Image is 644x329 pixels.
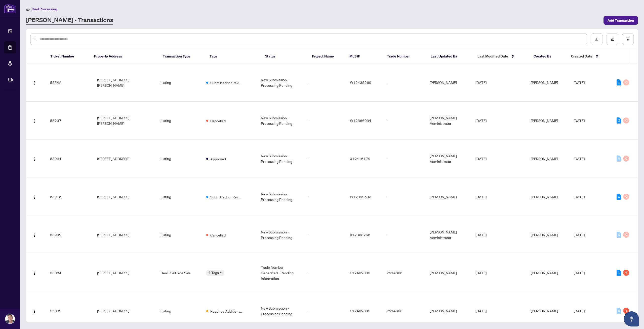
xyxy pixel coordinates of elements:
th: Project Name [308,49,345,64]
img: Profile Icon [5,314,15,324]
img: logo [4,4,16,13]
span: [DATE] [475,309,487,313]
img: Logo [32,81,36,85]
div: 0 [623,117,629,124]
td: New Submission - Processing Pending [257,64,303,102]
td: - [383,64,426,102]
td: New Submission - Processing Pending [257,216,303,254]
td: - [303,140,346,178]
span: home [26,7,30,11]
span: [STREET_ADDRESS] [97,308,129,314]
td: - [383,216,426,254]
img: Logo [32,119,36,123]
span: [DATE] [475,118,487,123]
div: 0 [623,79,629,85]
span: [DATE] [574,232,585,237]
div: 1 [623,308,629,314]
td: - [383,102,426,140]
span: Add Transaction [608,16,634,24]
td: 55542 [46,64,89,102]
td: 55237 [46,102,89,140]
span: [DATE] [574,156,585,161]
div: 0 [623,156,629,162]
div: 2 [617,117,621,124]
td: 53084 [46,254,89,292]
td: - [303,64,346,102]
td: 53915 [46,178,89,216]
td: - [303,216,346,254]
span: 4 Tags [208,270,219,276]
span: Submitted for Review [210,80,243,85]
td: - [383,178,426,216]
span: download [595,37,598,41]
th: Status [261,49,308,64]
img: Logo [32,271,36,275]
span: [PERSON_NAME] [531,232,558,237]
th: Trade Number [383,49,427,64]
th: Last Updated By [427,49,473,64]
td: New Submission - Processing Pending [257,140,303,178]
span: [DATE] [475,271,487,275]
button: Logo [30,116,38,125]
td: - [303,254,346,292]
span: Approved [210,156,226,162]
span: Cancelled [210,118,226,124]
span: C12402005 [350,309,370,313]
span: [PERSON_NAME] [531,118,558,123]
td: Listing [156,64,203,102]
td: - [383,140,426,178]
span: [STREET_ADDRESS][PERSON_NAME] [97,77,152,88]
img: Logo [32,157,36,161]
span: [DATE] [475,194,487,199]
div: 0 [623,232,629,238]
span: [DATE] [574,118,585,123]
span: [STREET_ADDRESS][PERSON_NAME] [97,115,152,126]
th: MLS # [345,49,383,64]
td: [PERSON_NAME] Administrator [426,216,472,254]
th: Ticket Number [46,49,90,64]
span: W12435269 [350,80,371,85]
span: [STREET_ADDRESS] [97,156,129,161]
span: [DATE] [574,194,585,199]
span: filter [626,37,630,41]
td: [PERSON_NAME] [426,64,472,102]
span: [DATE] [574,309,585,313]
button: Add Transaction [603,16,638,25]
td: Listing [156,216,203,254]
span: [DATE] [574,271,585,275]
span: [DATE] [475,156,487,161]
td: New Submission - Processing Pending [257,178,303,216]
img: Logo [32,195,36,199]
span: Created Date [571,53,592,59]
td: [PERSON_NAME] Administrator [426,140,472,178]
span: [STREET_ADDRESS] [97,194,129,199]
div: 1 [617,194,621,200]
td: Deal - Sell Side Sale [156,254,203,292]
span: [DATE] [475,232,487,237]
th: Tags [206,49,261,64]
td: Listing [156,140,203,178]
span: X12368268 [350,232,370,237]
span: [STREET_ADDRESS] [97,232,129,237]
th: Created By [530,49,567,64]
button: Logo [30,155,38,163]
td: 2514866 [383,254,426,292]
td: [PERSON_NAME] [426,178,472,216]
div: 0 [623,194,629,200]
th: Transaction Type [159,49,206,64]
td: Listing [156,102,203,140]
button: Open asap [624,311,639,326]
div: 6 [623,270,629,276]
div: 1 [617,270,621,276]
span: edit [611,37,614,41]
td: 53902 [46,216,89,254]
button: filter [622,33,634,45]
span: [PERSON_NAME] [531,271,558,275]
span: Cancelled [210,232,226,238]
td: - [303,178,346,216]
div: 0 [617,232,621,238]
span: [STREET_ADDRESS] [97,270,129,276]
td: New Submission - Processing Pending [257,102,303,140]
span: Requires Additional Docs [210,308,243,314]
span: [DATE] [475,80,487,85]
